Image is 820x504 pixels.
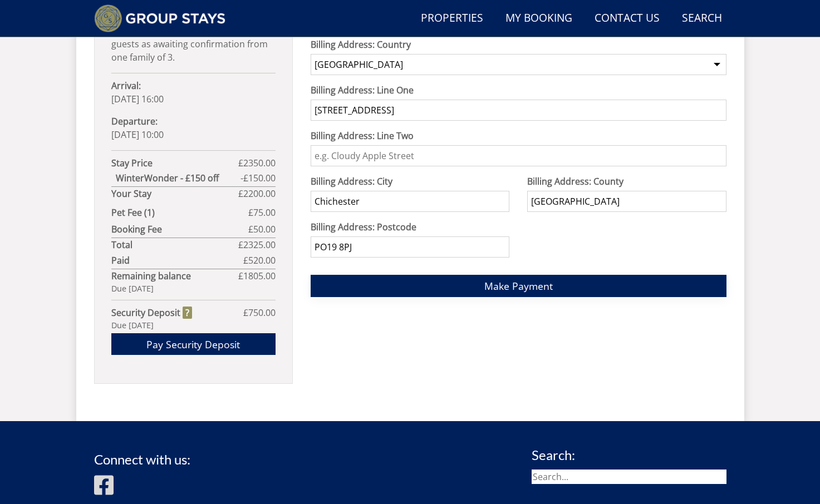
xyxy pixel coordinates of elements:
h3: Connect with us: [94,452,190,467]
a: Properties [416,6,488,31]
strong: Your Stay [111,187,238,200]
span: 2350.00 [243,157,276,169]
span: 1805.00 [243,270,276,282]
strong: Stay Price [111,156,238,170]
span: 520.00 [248,254,276,266]
input: e.g. Yeovil [311,191,509,212]
h3: Search: [532,448,726,462]
span: £ [248,206,276,219]
strong: WinterWonder - £150 off [116,171,240,185]
span: £ [238,156,276,170]
strong: Total [111,238,238,251]
span: 75.00 [253,206,276,219]
img: Group Stays [94,4,226,32]
div: Due [DATE] [111,319,276,332]
strong: Security Deposit [111,306,192,319]
div: Due [DATE] [111,283,276,295]
strong: Arrival: [111,80,141,92]
p: [DATE] 10:00 [111,115,276,141]
span: £ [243,254,276,267]
span: 2200.00 [243,187,276,200]
label: Billing Address: Line Two [311,129,726,142]
span: -£ [240,171,276,185]
a: Contact Us [590,6,664,31]
span: £ [238,269,276,283]
label: Billing Address: City [311,175,509,188]
input: Search... [532,470,726,484]
label: Billing Address: County [527,175,726,188]
label: Billing Address: Country [311,38,726,51]
span: 150.00 [248,172,276,184]
input: e.g. Cloudy Apple Street [311,145,726,166]
label: Billing Address: Line One [311,83,726,97]
p: [DATE] 16:00 [111,79,276,106]
input: e.g. Two Many House [311,100,726,121]
span: £ [243,306,276,319]
label: Billing Address: Postcode [311,220,509,234]
button: Make Payment [311,275,726,297]
span: 2325.00 [243,239,276,251]
span: £ [248,223,276,236]
strong: Pet Fee (1) [111,206,248,219]
strong: Departure: [111,115,158,127]
span: 50.00 [253,223,276,235]
strong: Booking Fee [111,223,248,236]
strong: Paid [111,254,243,267]
span: Make Payment [484,279,553,293]
input: e.g. Somerset [527,191,726,212]
span: £ [238,238,276,251]
span: £ [238,187,276,200]
img: Facebook [94,474,114,496]
input: e.g. BA22 8WA [311,236,509,258]
a: Pay Security Deposit [111,333,276,355]
strong: Remaining balance [111,269,238,283]
a: My Booking [501,6,577,31]
a: Search [677,6,726,31]
span: 750.00 [248,307,276,319]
